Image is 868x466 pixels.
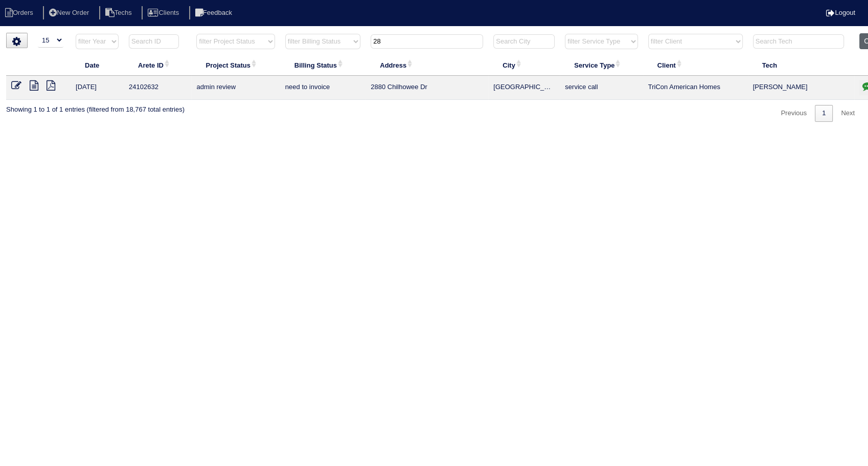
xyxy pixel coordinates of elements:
[753,34,844,49] input: Search Tech
[6,100,185,114] div: Showing 1 to 1 of 1 entries (filtered from 18,767 total entries)
[43,6,97,20] li: New Order
[71,54,124,76] th: Date
[643,54,748,76] th: Client: activate to sort column ascending
[366,54,488,76] th: Address: activate to sort column ascending
[124,54,191,76] th: Arete ID: activate to sort column ascending
[834,105,862,122] a: Next
[129,34,179,49] input: Search ID
[493,34,555,49] input: Search City
[71,76,124,100] td: [DATE]
[191,76,280,100] td: admin review
[488,54,560,76] th: City: activate to sort column ascending
[142,9,187,16] a: Clients
[815,105,833,122] a: 1
[191,54,280,76] th: Project Status: activate to sort column ascending
[280,76,366,100] td: need to invoice
[371,34,483,49] input: Search Address
[142,6,187,20] li: Clients
[748,76,855,100] td: [PERSON_NAME]
[826,9,855,16] a: Logout
[99,6,140,20] li: Techs
[280,54,366,76] th: Billing Status: activate to sort column ascending
[99,9,140,16] a: Techs
[773,105,814,122] a: Previous
[488,76,560,100] td: [GEOGRAPHIC_DATA]
[560,76,643,100] td: service call
[643,76,748,100] td: TriCon American Homes
[189,6,240,20] li: Feedback
[748,54,855,76] th: Tech
[560,54,643,76] th: Service Type: activate to sort column ascending
[43,9,97,16] a: New Order
[366,76,488,100] td: 2880 Chilhowee Dr
[124,76,191,100] td: 24102632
